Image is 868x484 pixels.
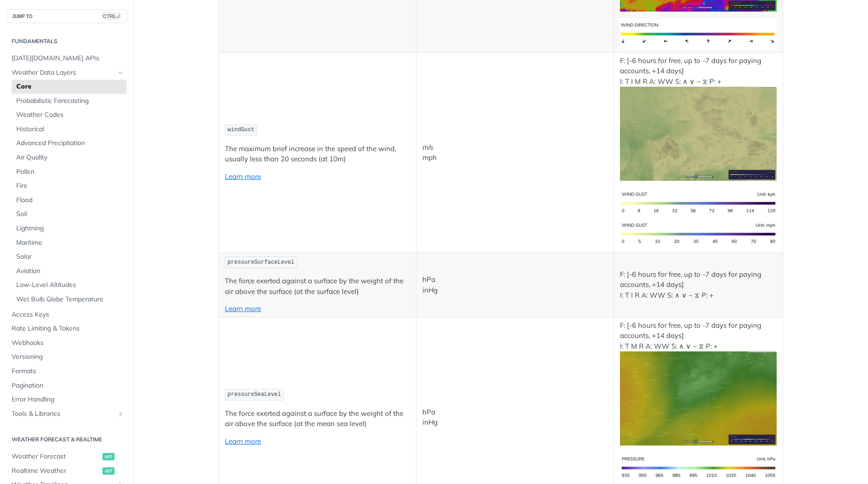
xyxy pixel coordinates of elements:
[7,464,127,478] a: Realtime Weatherget
[12,409,115,419] span: Tools & Libraries
[7,393,127,407] a: Error Handling
[12,136,127,150] a: Advanced Precipitation
[16,125,124,134] span: Historical
[12,324,124,333] span: Rate Limiting & Tokens
[620,56,777,181] p: F: [-6 hours for free, up to -7 days for paying accounts, +14 days] I: T I M R A: WW S: ∧ ∨ ~ ⧖ P: +
[12,367,124,376] span: Formats
[7,308,127,322] a: Access Keys
[422,274,607,295] p: hPa inHg
[117,410,124,418] button: Show subpages for Tools & Libraries
[16,110,124,120] span: Weather Codes
[117,69,124,76] button: Hide subpages for Weather Data Layers
[225,304,261,313] a: Learn more
[16,196,124,205] span: Flood
[12,54,124,63] span: [DATE][DOMAIN_NAME] APIs
[101,13,121,20] span: CTRL-/
[16,295,124,304] span: Wet Bulb Globe Temperature
[620,452,777,484] img: pressure-si
[620,229,777,238] span: Expand image
[12,278,127,292] a: Low-Level Altitudes
[620,219,777,250] img: wind-gust-us
[12,207,127,221] a: Soil
[7,66,127,80] a: Weather Data LayersHide subpages for Weather Data Layers
[620,188,777,219] img: wind-gust-si
[12,236,127,250] a: Maritime
[620,393,777,402] span: Expand image
[7,379,127,393] a: Pagination
[102,453,115,460] span: get
[620,463,777,471] span: Expand image
[7,322,127,336] a: Rate Limiting & Tokens
[225,276,410,297] p: The force exerted against a surface by the weight of the air above the surface (at the surface le...
[16,153,124,162] span: Air Quality
[16,224,124,233] span: Lightning
[102,467,115,475] span: get
[12,108,127,122] a: Weather Codes
[16,96,124,106] span: Probabilistic Forecasting
[620,87,777,181] img: wind-gust
[12,222,127,236] a: Lightning
[620,198,777,207] span: Expand image
[12,338,124,348] span: Webhooks
[16,181,124,191] span: Fire
[16,82,124,91] span: Core
[422,142,607,163] p: m/s mph
[620,29,777,38] span: Expand image
[7,336,127,350] a: Webhooks
[12,193,127,207] a: Flood
[12,452,100,461] span: Weather Forecast
[225,437,261,446] a: Learn more
[16,267,124,276] span: Aviation
[225,172,261,181] a: Learn more
[620,19,777,50] img: wind-direction
[16,167,124,177] span: Pollen
[7,350,127,364] a: Versioning
[7,364,127,378] a: Formats
[12,179,127,193] a: Fire
[12,381,124,390] span: Pagination
[16,210,124,219] span: Soil
[12,352,124,362] span: Versioning
[7,450,127,464] a: Weather Forecastget
[7,435,127,444] h2: Weather Forecast & realtime
[12,293,127,306] a: Wet Bulb Globe Temperature
[620,269,777,301] p: F: [-6 hours for free, up to -7 days for paying accounts, +14 days] I: T I R A: WW S: ∧ ∨ ~ ⧖ P: +
[16,238,124,248] span: Maritime
[16,252,124,261] span: Solar
[12,151,127,165] a: Air Quality
[620,128,777,137] span: Expand image
[7,37,127,45] h2: Fundamentals
[12,68,115,77] span: Weather Data Layers
[620,320,777,446] p: F: [-6 hours for free, up to -7 days for paying accounts, +14 days] I: T M R A: WW S: ∧ ∨ ~ ⧖ P: +
[228,127,255,133] span: windGust
[12,122,127,136] a: Historical
[12,250,127,264] a: Solar
[12,165,127,179] a: Pollen
[7,407,127,421] a: Tools & LibrariesShow subpages for Tools & Libraries
[7,51,127,65] a: [DATE][DOMAIN_NAME] APIs
[12,264,127,278] a: Aviation
[12,80,127,94] a: Core
[620,351,777,446] img: pressure
[422,407,607,428] p: hPa inHg
[225,408,410,429] p: The force exerted against a surface by the weight of the air above the surface (at the mean sea l...
[228,259,294,266] span: pressureSurfaceLevel
[16,280,124,290] span: Low-Level Altitudes
[12,310,124,319] span: Access Keys
[228,391,281,398] span: pressureSeaLevel
[16,139,124,148] span: Advanced Precipitation
[12,94,127,108] a: Probabilistic Forecasting
[225,144,410,165] p: The maximum brief increase in the speed of the wind, usually less than 20 seconds (at 10m)
[7,9,127,23] button: JUMP TOCTRL-/
[12,395,124,404] span: Error Handling
[12,466,100,476] span: Realtime Weather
